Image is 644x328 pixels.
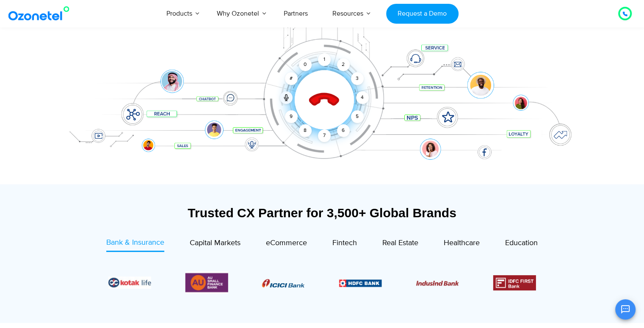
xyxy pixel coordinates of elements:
span: Education [505,238,538,248]
img: Picture12.png [493,275,536,290]
div: 7 [318,129,331,142]
span: Real Estate [382,238,418,248]
div: 1 / 6 [262,278,305,288]
a: Healthcare [444,237,480,251]
a: Real Estate [382,237,418,251]
div: Image Carousel [108,271,536,294]
div: 1 [318,53,331,66]
a: eCommerce [266,237,307,251]
span: Bank & Insurance [106,238,164,247]
a: Bank & Insurance [106,237,164,252]
img: Picture8.png [262,279,305,287]
div: 5 [351,110,363,123]
img: Picture10.png [416,281,459,286]
a: Fintech [332,237,357,251]
span: eCommerce [266,238,307,248]
div: 6 [337,124,350,137]
span: Capital Markets [190,238,240,248]
div: # [285,72,298,85]
div: 6 / 6 [185,271,228,294]
div: 4 [356,91,369,104]
button: Open chat [615,299,636,320]
div: 3 [351,72,363,85]
a: Request a Demo [386,4,459,24]
div: 3 / 6 [416,278,459,288]
div: 8 [299,124,312,137]
div: 0 [299,58,312,71]
img: Picture9.png [339,279,382,287]
span: Healthcare [444,238,480,248]
div: Trusted CX Partner for 3,500+ Global Brands [62,205,583,220]
a: Education [505,237,538,251]
span: Fintech [332,238,357,248]
div: 5 / 6 [108,276,151,289]
div: 2 / 6 [339,278,382,288]
div: 9 [285,110,298,123]
img: Picture26.jpg [108,276,151,289]
img: Picture13.png [185,271,228,294]
a: Capital Markets [190,237,240,251]
div: 4 / 6 [493,275,536,290]
div: 2 [337,58,350,71]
